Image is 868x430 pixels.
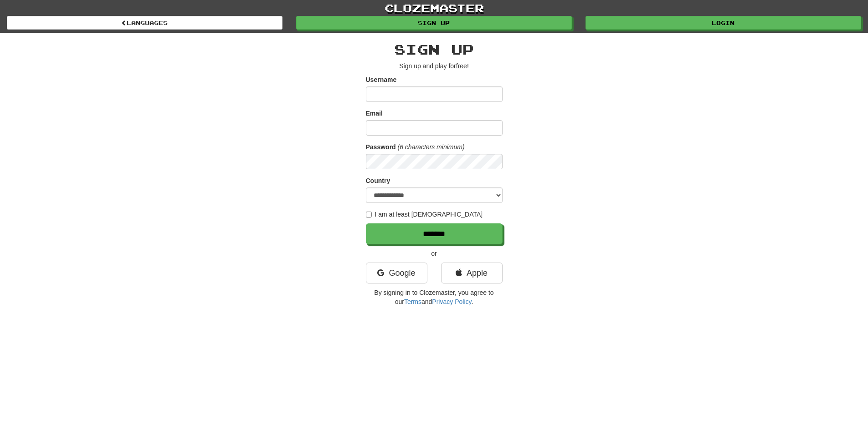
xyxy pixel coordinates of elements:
a: Terms [404,298,421,305]
a: Sign up [296,16,572,30]
p: or [366,249,503,258]
u: free [456,62,467,70]
label: Email [366,109,383,118]
a: Login [586,16,861,30]
h2: Sign up [366,42,503,57]
label: I am at least [DEMOGRAPHIC_DATA] [366,210,483,219]
em: (6 characters minimum) [398,143,465,151]
label: Country [366,176,390,185]
p: By signing in to Clozemaster, you agree to our and . [366,288,503,306]
a: Google [366,263,427,283]
a: Apple [441,263,503,283]
label: Username [366,75,397,84]
input: I am at least [DEMOGRAPHIC_DATA] [366,212,372,218]
p: Sign up and play for ! [366,61,503,71]
label: Password [366,142,396,152]
a: Languages [7,16,282,30]
a: Privacy Policy [432,298,471,305]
